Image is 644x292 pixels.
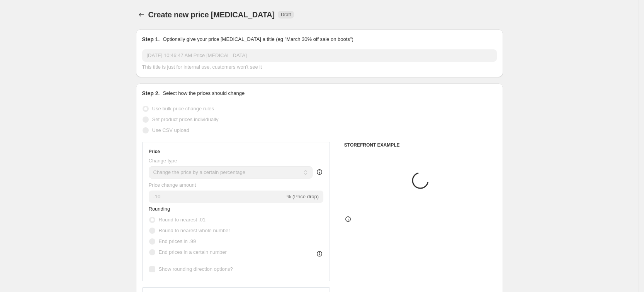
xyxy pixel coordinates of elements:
span: End prices in .99 [159,238,196,244]
input: -15 [149,191,285,203]
h2: Step 2. [142,89,160,97]
span: Draft [281,12,291,18]
div: help [316,168,323,176]
span: Round to nearest whole number [159,228,230,233]
p: Optionally give your price [MEDICAL_DATA] a title (eg "March 30% off sale on boots") [163,35,353,43]
span: Change type [149,158,177,164]
h2: Step 1. [142,35,160,43]
p: Select how the prices should change [163,89,245,97]
h3: Price [149,149,160,155]
h6: STOREFRONT EXAMPLE [344,142,497,148]
span: Price change amount [149,182,196,188]
span: % (Price drop) [287,194,319,199]
span: Rounding [149,206,170,212]
span: Use bulk price change rules [152,106,214,111]
input: 30% off holiday sale [142,49,497,62]
span: This title is just for internal use, customers won't see it [142,64,262,70]
span: Round to nearest .01 [159,217,206,223]
span: Show rounding direction options? [159,266,233,272]
span: Create new price [MEDICAL_DATA] [148,10,275,19]
span: Set product prices individually [152,116,219,122]
span: Use CSV upload [152,127,189,133]
button: Price change jobs [136,9,147,20]
span: End prices in a certain number [159,249,227,255]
